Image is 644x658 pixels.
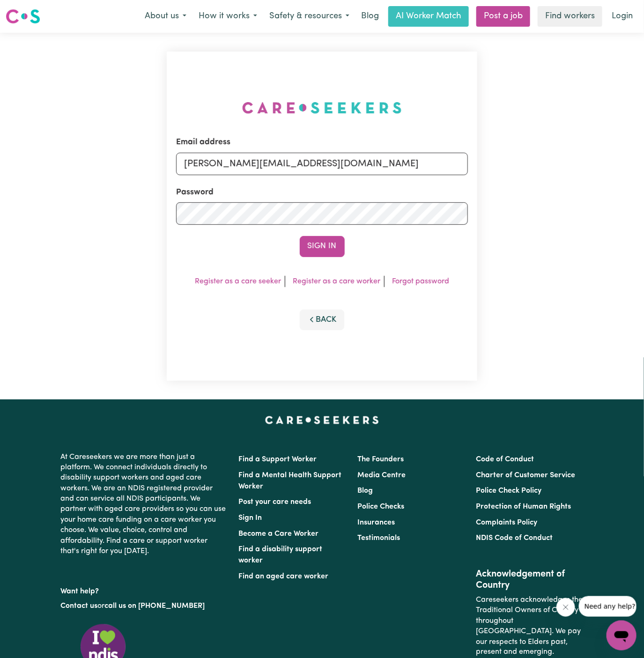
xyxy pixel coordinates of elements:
a: Code of Conduct [476,456,534,463]
a: Register as a care seeker [195,278,281,285]
h2: Acknowledgement of Country [476,569,583,591]
a: Find a Support Worker [239,456,317,463]
input: Email address [176,153,468,175]
a: Police Checks [357,503,404,510]
a: Login [606,6,638,27]
a: Blog [357,487,373,495]
button: Back [300,310,345,330]
a: Post your care needs [239,498,311,506]
button: Safety & resources [263,7,355,26]
a: AI Worker Match [388,6,469,27]
iframe: Button to launch messaging window [607,621,637,651]
button: About us [139,7,192,26]
a: call us on [PHONE_NUMBER] [105,602,205,610]
a: Complaints Policy [476,519,537,526]
a: Media Centre [357,472,406,479]
p: At Careseekers we are more than just a platform. We connect individuals directly to disability su... [61,448,228,561]
a: Careseekers home page [265,416,379,424]
a: Find an aged care worker [239,573,329,580]
a: Become a Care Worker [239,530,319,538]
iframe: Close message [556,598,575,617]
a: Charter of Customer Service [476,472,575,479]
a: Find a Mental Health Support Worker [239,472,342,490]
label: Email address [176,136,230,148]
a: Contact us [61,602,98,610]
a: Find a disability support worker [239,546,323,564]
a: NDIS Code of Conduct [476,534,553,542]
img: Careseekers logo [6,8,40,25]
a: Register as a care worker [293,278,380,285]
a: Post a job [476,6,530,27]
button: Sign In [300,236,345,257]
a: Protection of Human Rights [476,503,571,510]
a: The Founders [357,456,404,463]
a: Testimonials [357,534,400,542]
p: or [61,597,228,615]
a: Careseekers logo [6,6,40,27]
a: Blog [355,6,385,27]
a: Find workers [538,6,602,27]
p: Want help? [61,583,228,597]
iframe: Message from company [579,596,637,617]
a: Forgot password [392,278,449,285]
a: Police Check Policy [476,487,541,495]
a: Insurances [357,519,395,526]
button: How it works [192,7,263,26]
a: Sign In [239,514,262,522]
label: Password [176,186,214,199]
